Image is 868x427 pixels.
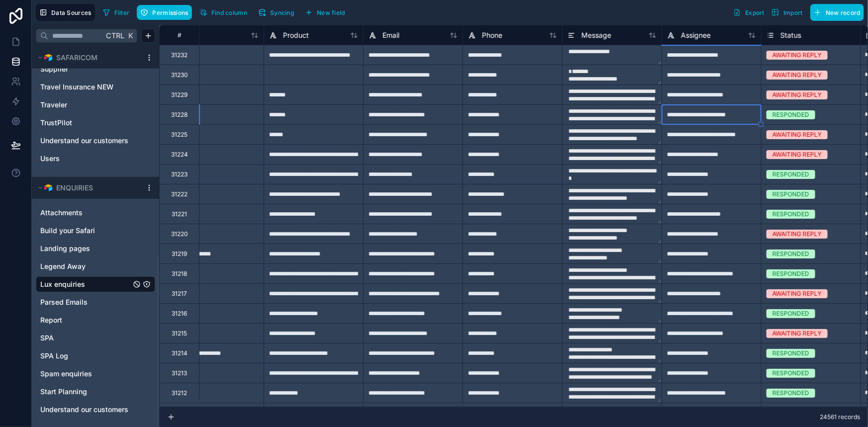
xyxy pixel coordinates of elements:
[40,405,131,415] a: Understand our customers
[283,30,309,40] span: Product
[772,389,809,398] div: RESPONDED
[40,64,68,74] span: Supplier
[745,9,765,16] span: Export
[44,54,52,62] img: Airtable Logo
[40,297,88,307] span: Parsed Emails
[99,5,133,20] button: Filter
[56,183,93,193] span: ENQUIRIES
[40,405,128,415] span: Understand our customers
[255,5,301,20] a: Syncing
[171,131,188,139] div: 31225
[172,369,187,377] div: 31213
[36,294,155,310] div: Parsed Emails
[772,210,809,219] div: RESPONDED
[772,90,822,99] div: AWAITING REPLY
[36,79,155,95] div: Travel Insurance NEW
[36,133,155,149] div: Understand our customers
[806,4,864,21] a: New record
[40,387,87,397] span: Start Planning
[40,208,131,218] a: Attachments
[152,9,188,16] span: Permissions
[36,384,155,400] div: Start Planning
[167,31,192,39] div: #
[36,61,155,77] div: Supplier
[36,151,155,167] div: Users
[40,244,90,254] span: Landing pages
[171,190,188,198] div: 31222
[40,118,131,128] a: TrustPilot
[40,226,131,236] a: Build your Safari
[36,205,155,221] div: Attachments
[40,136,128,146] span: Understand our customers
[40,315,62,325] span: Report
[40,279,131,289] a: Lux enquiries
[196,5,251,20] button: Find column
[317,9,345,16] span: New field
[40,279,85,289] span: Lux enquiries
[772,190,809,199] div: RESPONDED
[171,230,188,238] div: 31220
[40,64,131,74] a: Supplier
[40,369,131,379] a: Spam enquiries
[40,351,131,361] a: SPA Log
[171,51,188,59] div: 31232
[36,241,155,256] div: Landing pages
[44,184,52,192] img: Airtable Logo
[127,32,134,39] span: K
[36,348,155,364] div: SPA Log
[772,329,822,338] div: AWAITING REPLY
[482,30,502,40] span: Phone
[40,315,131,325] a: Report
[820,413,860,421] span: 24561 records
[772,289,822,298] div: AWAITING REPLY
[171,91,188,99] div: 31229
[772,369,809,378] div: RESPONDED
[772,51,822,60] div: AWAITING REPLY
[301,5,349,20] button: New field
[772,309,809,318] div: RESPONDED
[36,330,155,346] div: SPA
[137,5,192,20] button: Permissions
[255,5,297,20] button: Syncing
[171,171,188,178] div: 31223
[772,71,822,80] div: AWAITING REPLY
[780,30,801,40] span: Status
[581,30,611,40] span: Message
[40,100,131,110] a: Traveler
[36,223,155,239] div: Build your Safari
[768,4,806,21] button: Import
[40,136,131,146] a: Understand our customers
[36,97,155,113] div: Traveler
[40,226,95,236] span: Build your Safari
[772,349,809,358] div: RESPONDED
[40,333,131,343] a: SPA
[172,270,187,278] div: 31218
[172,290,187,298] div: 31217
[40,82,113,92] span: Travel Insurance NEW
[40,369,92,379] span: Spam enquiries
[270,9,294,16] span: Syncing
[171,71,188,79] div: 31230
[40,100,67,110] span: Traveler
[810,4,864,21] button: New record
[40,82,131,92] a: Travel Insurance NEW
[772,150,822,159] div: AWAITING REPLY
[211,9,247,16] span: Find column
[772,110,809,119] div: RESPONDED
[36,181,141,195] button: Airtable LogoENQUIRIES
[137,5,195,20] a: Permissions
[772,269,809,278] div: RESPONDED
[36,258,155,274] div: Legend Away
[171,151,188,159] div: 31224
[172,210,187,218] div: 31221
[772,170,809,179] div: RESPONDED
[40,244,131,254] a: Landing pages
[40,297,131,307] a: Parsed Emails
[40,118,72,128] span: TrustPilot
[40,154,60,164] span: Users
[772,130,822,139] div: AWAITING REPLY
[826,9,861,16] span: New record
[681,30,711,40] span: Assignee
[40,387,131,397] a: Start Planning
[783,9,803,16] span: Import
